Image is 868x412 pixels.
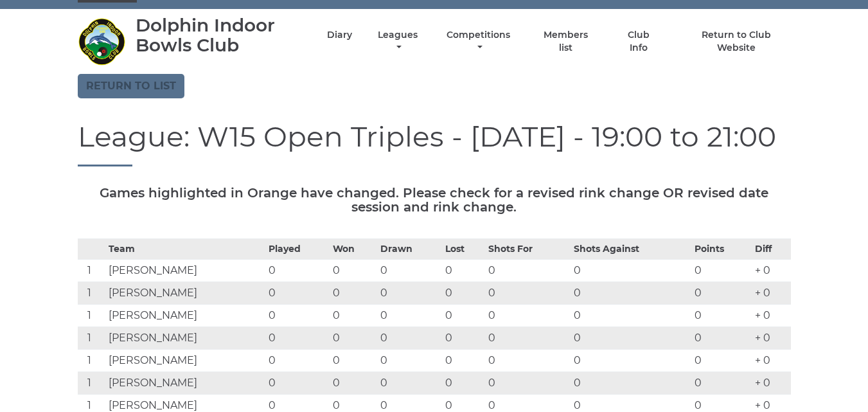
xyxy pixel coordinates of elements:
[442,282,485,305] td: 0
[442,372,485,395] td: 0
[330,260,377,282] td: 0
[265,372,330,395] td: 0
[485,239,571,260] th: Shots For
[265,239,330,260] th: Played
[691,260,752,282] td: 0
[377,282,442,305] td: 0
[691,305,752,327] td: 0
[105,305,265,327] td: [PERSON_NAME]
[327,29,352,41] a: Diary
[618,29,660,54] a: Club Info
[330,350,377,372] td: 0
[485,282,571,305] td: 0
[377,239,442,260] th: Drawn
[330,372,377,395] td: 0
[78,17,126,66] img: Dolphin Indoor Bowls Club
[105,239,265,260] th: Team
[78,282,106,305] td: 1
[571,372,691,395] td: 0
[442,260,485,282] td: 0
[105,350,265,372] td: [PERSON_NAME]
[536,29,595,54] a: Members list
[78,121,791,166] h1: League: W15 Open Triples - [DATE] - 19:00 to 21:00
[752,350,791,372] td: + 0
[571,239,691,260] th: Shots Against
[442,239,485,260] th: Lost
[691,350,752,372] td: 0
[105,260,265,282] td: [PERSON_NAME]
[691,282,752,305] td: 0
[752,239,791,260] th: Diff
[571,305,691,327] td: 0
[442,327,485,350] td: 0
[752,282,791,305] td: + 0
[330,327,377,350] td: 0
[691,327,752,350] td: 0
[752,260,791,282] td: + 0
[78,186,791,214] h5: Games highlighted in Orange have changed. Please check for a revised rink change OR revised date ...
[377,350,442,372] td: 0
[330,282,377,305] td: 0
[752,305,791,327] td: + 0
[691,239,752,260] th: Points
[377,327,442,350] td: 0
[444,29,514,54] a: Competitions
[78,74,184,98] a: Return to list
[442,305,485,327] td: 0
[485,327,571,350] td: 0
[105,327,265,350] td: [PERSON_NAME]
[78,305,106,327] td: 1
[265,350,330,372] td: 0
[105,372,265,395] td: [PERSON_NAME]
[136,15,305,55] div: Dolphin Indoor Bowls Club
[377,305,442,327] td: 0
[105,282,265,305] td: [PERSON_NAME]
[752,327,791,350] td: + 0
[571,260,691,282] td: 0
[752,372,791,395] td: + 0
[330,305,377,327] td: 0
[265,305,330,327] td: 0
[377,260,442,282] td: 0
[78,372,106,395] td: 1
[265,260,330,282] td: 0
[78,260,106,282] td: 1
[442,350,485,372] td: 0
[78,350,106,372] td: 1
[330,239,377,260] th: Won
[571,350,691,372] td: 0
[571,327,691,350] td: 0
[265,327,330,350] td: 0
[375,29,421,54] a: Leagues
[265,282,330,305] td: 0
[485,372,571,395] td: 0
[691,372,752,395] td: 0
[571,282,691,305] td: 0
[485,260,571,282] td: 0
[485,350,571,372] td: 0
[377,372,442,395] td: 0
[682,29,790,54] a: Return to Club Website
[485,305,571,327] td: 0
[78,327,106,350] td: 1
